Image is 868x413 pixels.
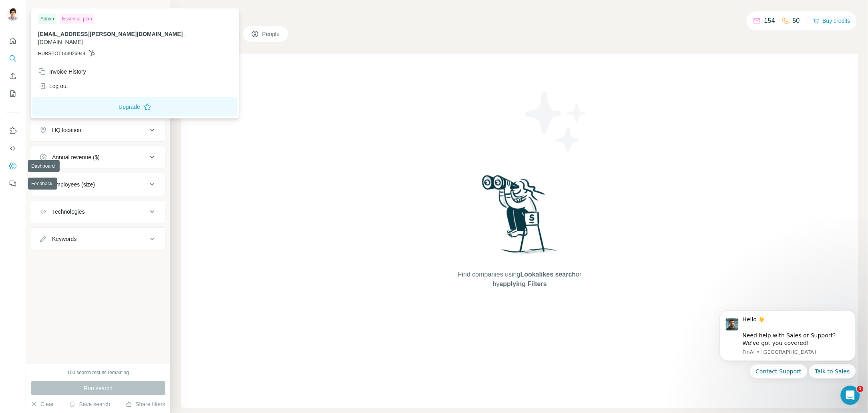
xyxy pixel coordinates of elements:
[38,31,183,37] span: [EMAIL_ADDRESS][PERSON_NAME][DOMAIN_NAME]
[31,202,165,221] button: Technologies
[52,126,81,134] div: HQ location
[857,386,864,392] span: 1
[6,8,19,21] img: Avatar
[31,175,165,194] button: Employees (size)
[6,141,19,156] button: Use Surfe API
[520,86,592,158] img: Surfe Illustration - Stars
[185,31,186,37] span: .
[38,82,68,90] div: Log out
[841,386,860,405] iframe: Intercom live chat
[6,34,19,48] button: Quick start
[181,10,858,21] h4: Search
[32,97,237,116] button: Upgrade
[38,68,86,76] div: Invoice History
[31,7,56,14] div: New search
[52,208,85,216] div: Technologies
[6,86,19,101] button: My lists
[67,369,129,376] div: 100 search results remaining
[262,30,281,38] span: People
[52,180,95,188] div: Employees (size)
[69,400,110,408] button: Save search
[6,51,19,66] button: Search
[813,15,850,26] button: Buy credits
[478,173,562,262] img: Surfe Illustration - Woman searching with binoculars
[708,303,868,383] iframe: Intercom notifications mensaje
[139,5,170,17] button: Hide
[126,400,165,408] button: Share filters
[31,400,54,408] button: Clear
[52,235,76,243] div: Keywords
[6,159,19,173] button: Dashboard
[38,50,85,57] span: HUBSPOT144026949
[6,124,19,138] button: Use Surfe on LinkedIn
[52,153,100,161] div: Annual revenue ($)
[6,69,19,83] button: Enrich CSV
[31,148,165,167] button: Annual revenue ($)
[60,14,94,24] div: Essential plan
[793,16,800,26] p: 50
[456,270,584,289] span: Find companies using or by
[31,120,165,140] button: HQ location
[38,39,83,45] span: [DOMAIN_NAME]
[31,229,165,249] button: Keywords
[6,176,19,191] button: Feedback
[520,271,576,278] span: Lookalikes search
[500,281,547,287] span: applying Filters
[764,16,775,26] p: 154
[38,14,56,24] div: Admin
